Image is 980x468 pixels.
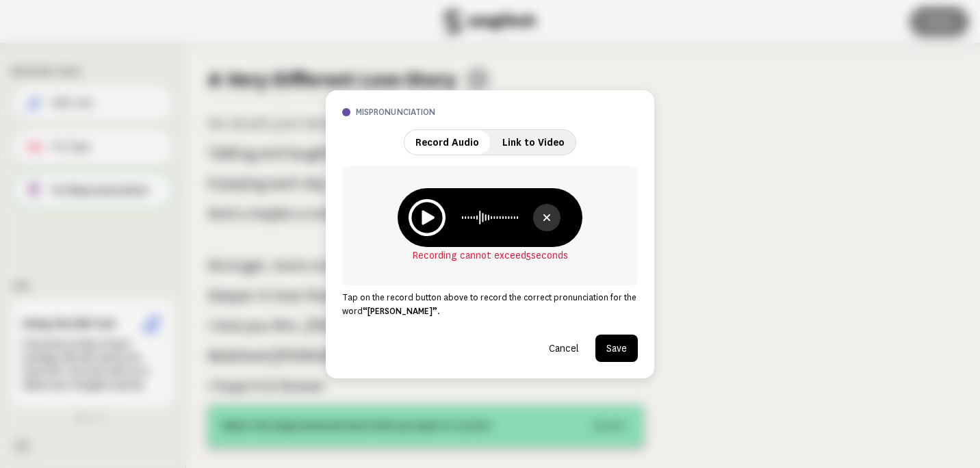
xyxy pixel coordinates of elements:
[595,335,638,362] button: Save
[415,137,479,148] span: Record Audio
[404,130,490,155] button: Record Audio
[491,130,576,155] button: Link to Video
[363,307,437,316] strong: “ [PERSON_NAME] ”
[538,335,590,362] button: Cancel
[342,291,638,318] p: Tap on the record button above to record the correct pronunciation for the word .
[502,137,565,148] span: Link to Video
[398,247,582,263] p: Recording cannot exceed 5 seconds
[356,107,638,118] h3: mispronunciation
